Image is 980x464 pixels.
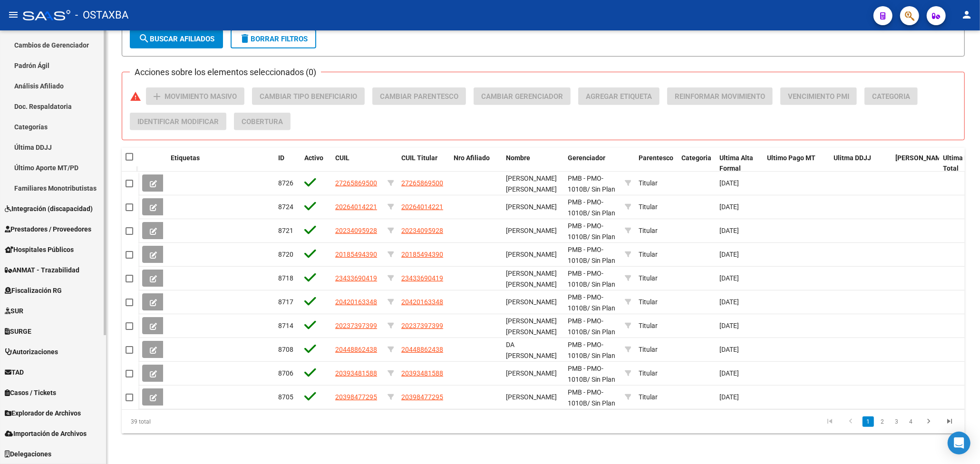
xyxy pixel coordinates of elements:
span: 23433690419 [401,274,443,282]
button: Cambiar Tipo Beneficiario [252,87,365,105]
span: Titular [639,251,658,258]
span: PMB - PMO-1010B [568,246,603,264]
span: PMB - PMO-1010B [568,198,603,217]
button: Categoria [864,87,918,105]
a: 2 [877,416,888,427]
span: PMB - PMO-1010B [568,388,603,407]
a: 1 [863,416,874,427]
span: 20420163348 [335,298,377,306]
mat-icon: delete [239,33,251,44]
mat-icon: menu [8,9,19,20]
button: Cambiar Parentesco [372,87,466,105]
div: [DATE] [719,202,759,213]
button: Cobertura [234,113,291,130]
span: 20185494390 [335,251,377,258]
datatable-header-cell: Categoria [678,148,716,179]
datatable-header-cell: Etiquetas [167,148,274,179]
span: Titular [639,393,658,401]
mat-icon: warning [130,91,141,102]
datatable-header-cell: CUIL Titular [398,148,450,179]
span: Integración (discapacidad) [5,203,93,214]
datatable-header-cell: Nombre [502,148,564,179]
div: [DATE] [719,225,759,236]
li: page 4 [904,414,918,430]
span: PMB - PMO-1010B [568,270,603,288]
div: [DATE] [719,249,759,260]
span: Parentesco [639,154,673,162]
a: 4 [905,416,917,427]
div: [DATE] [719,344,759,355]
span: 8718 [278,274,293,282]
span: / Sin Plan [587,280,615,288]
span: DA [PERSON_NAME] [PERSON_NAME] [506,341,557,370]
datatable-header-cell: Ultimo Pago MT [763,148,830,179]
span: [PERSON_NAME] [506,203,557,211]
button: Vencimiento PMI [780,87,857,105]
span: 20420163348 [401,298,443,306]
datatable-header-cell: Parentesco [635,148,678,179]
span: Cobertura [242,117,283,126]
div: 39 total [122,410,289,434]
span: Titular [639,298,658,306]
span: 8708 [278,346,293,353]
button: Agregar Etiqueta [578,87,660,105]
span: 8721 [278,227,293,234]
button: Reinformar Movimiento [667,87,773,105]
span: Categoria [681,154,711,162]
span: Titular [639,346,658,353]
span: PMB - PMO-1010B [568,222,603,241]
span: 20264014221 [401,203,443,211]
span: PMB - PMO-1010B [568,174,603,193]
span: SURGE [5,326,31,337]
div: Open Intercom Messenger [948,432,970,454]
span: Importación de Archivos [5,428,87,439]
span: 8724 [278,203,293,211]
span: 20398477295 [335,393,377,401]
span: Nro Afiliado [454,154,490,162]
datatable-header-cell: Gerenciador [564,148,621,179]
mat-icon: add [151,91,163,102]
span: / Sin Plan [587,257,615,264]
span: 20185494390 [401,251,443,258]
span: 20398477295 [401,393,443,401]
span: Vencimiento PMI [788,92,849,101]
span: Activo [304,154,323,162]
div: [DATE] [719,392,759,403]
span: CUIL [335,154,349,162]
button: Cambiar Gerenciador [474,87,571,105]
span: 20393481588 [401,369,443,377]
span: TAD [5,367,24,377]
span: [PERSON_NAME] [PERSON_NAME] [506,270,557,288]
span: CUIL Titular [401,154,437,162]
span: / Sin Plan [587,376,615,383]
datatable-header-cell: Activo [301,148,331,179]
span: Titular [639,274,658,282]
span: Nombre [506,154,530,162]
span: Agregar Etiqueta [586,92,652,101]
span: Ultimo Pago MT [767,154,815,162]
span: Movimiento Masivo [165,92,237,101]
span: PMB - PMO-1010B [568,293,603,312]
datatable-header-cell: Ultima Alta Formal [716,148,763,179]
span: [PERSON_NAME] [PERSON_NAME] [506,317,557,336]
span: [PERSON_NAME] [506,227,557,234]
span: Cambiar Parentesco [380,92,458,101]
span: [PERSON_NAME] [895,154,947,162]
span: Casos / Tickets [5,387,56,398]
span: 20237397399 [335,322,377,329]
span: PMB - PMO-1010B [568,365,603,383]
span: Autorizaciones [5,347,58,357]
span: / Sin Plan [587,209,615,217]
span: 20448862438 [401,346,443,353]
span: 27265869500 [401,179,443,187]
span: 8717 [278,298,293,306]
span: Titular [639,179,658,187]
span: 20393481588 [335,369,377,377]
span: Ultima Alta Formal [719,154,753,173]
span: 8720 [278,251,293,258]
span: 8705 [278,393,293,401]
mat-icon: search [138,33,150,44]
span: - OSTAXBA [75,5,128,26]
span: PMB - PMO-1010B [568,317,603,336]
div: [DATE] [719,178,759,189]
